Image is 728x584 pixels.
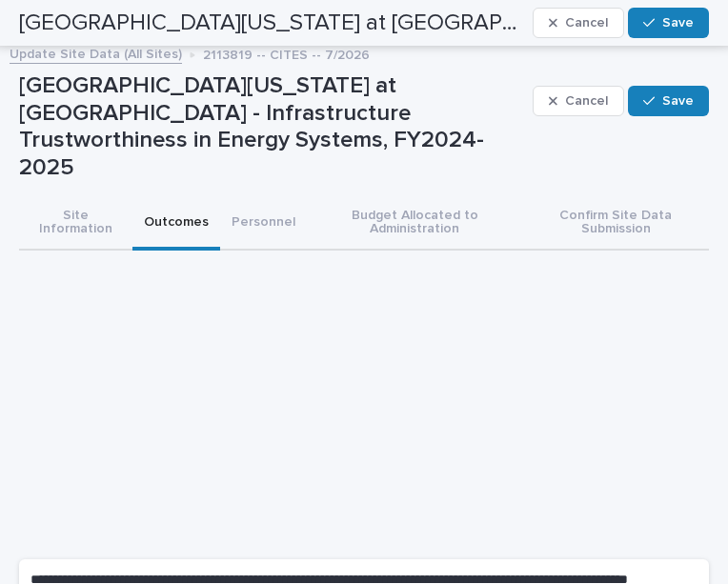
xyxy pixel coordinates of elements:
a: Update Site Data (All Sites) [10,42,182,64]
button: Site Information [19,197,132,251]
span: Cancel [565,94,608,108]
span: Save [662,94,694,108]
button: Budget Allocated to Administration [307,197,523,251]
p: 2113819 -- CITES -- 7/2026 [203,43,370,64]
button: Outcomes [132,197,220,251]
button: Save [628,86,709,116]
button: Personnel [220,197,307,251]
button: Confirm Site Data Submission [523,197,709,251]
button: Cancel [533,86,624,116]
p: [GEOGRAPHIC_DATA][US_STATE] at [GEOGRAPHIC_DATA] - Infrastructure Trustworthiness in Energy Syste... [19,72,525,182]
